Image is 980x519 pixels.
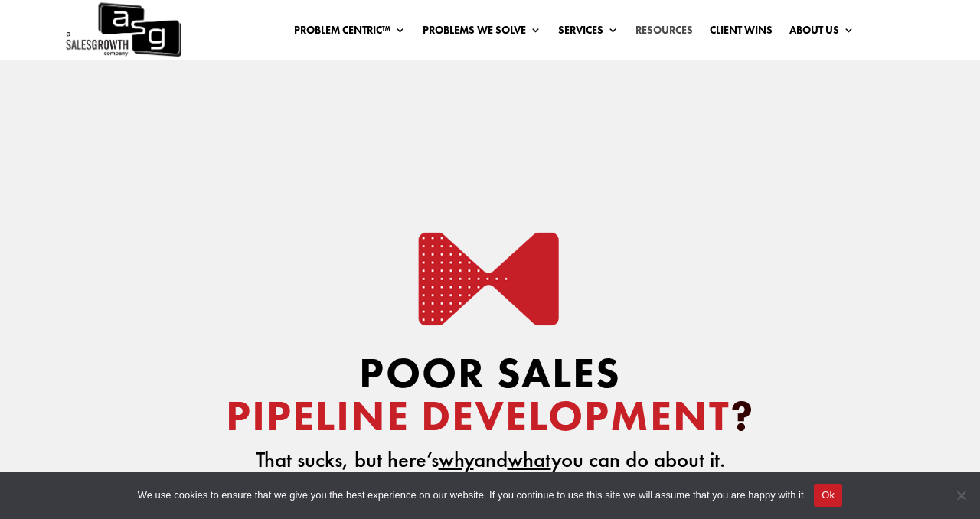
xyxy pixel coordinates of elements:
a: Resources [635,24,693,41]
p: That sucks, but here’s and you can do about it. [98,445,882,475]
button: Ok [814,484,842,507]
a: Problems We Solve [423,24,541,41]
span: ? [730,388,754,443]
a: Problem Centric™ [294,24,406,41]
span: No [953,488,969,503]
a: About Us [789,24,854,41]
span: Poor Sales [359,345,621,400]
span: We use cookies to ensure that we give you the best experience on our website. If you continue to ... [138,488,806,503]
a: Client Wins [710,24,773,41]
a: Services [558,24,619,41]
img: Poor-pipe-development_icon [413,177,567,330]
span: Pipeline Development [226,388,730,443]
span: what [508,446,551,474]
span: why [439,446,474,474]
